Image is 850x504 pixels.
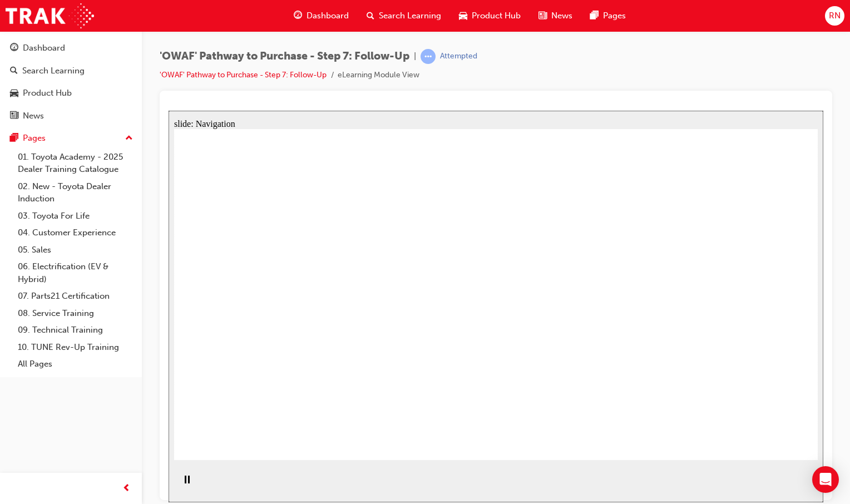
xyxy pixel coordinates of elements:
div: Open Intercom Messenger [812,466,839,493]
span: pages-icon [10,134,18,144]
div: Pages [23,132,46,145]
span: search-icon [10,66,18,76]
a: 03. Toyota For Life [13,207,137,225]
button: Pages [4,128,137,149]
a: All Pages [13,355,137,373]
li: eLearning Module View [338,69,419,82]
span: Product Hub [472,9,521,22]
span: up-icon [125,131,133,146]
div: Search Learning [22,65,85,77]
span: guage-icon [294,9,302,23]
div: Attempted [440,51,477,62]
a: 04. Customer Experience [13,224,137,241]
button: DashboardSearch LearningProduct HubNews [4,36,137,128]
span: pages-icon [590,9,599,23]
a: search-iconSearch Learning [358,4,450,27]
a: News [4,106,137,126]
a: 05. Sales [13,241,137,259]
span: news-icon [538,9,547,23]
a: 08. Service Training [13,305,137,322]
a: Dashboard [4,38,137,58]
a: 10. TUNE Rev-Up Training [13,339,137,356]
a: 02. New - Toyota Dealer Induction [13,178,137,207]
span: Search Learning [379,9,441,22]
span: news-icon [10,111,18,121]
div: News [23,110,44,122]
span: prev-icon [122,482,131,496]
a: car-iconProduct Hub [450,4,530,27]
div: Product Hub [23,87,72,100]
span: learningRecordVerb_ATTEMPT-icon [421,49,436,64]
span: Dashboard [307,9,349,22]
button: RN [825,6,844,26]
a: Product Hub [4,83,137,103]
a: 01. Toyota Academy - 2025 Dealer Training Catalogue [13,149,137,178]
div: Dashboard [23,42,65,55]
a: news-iconNews [530,4,581,27]
div: playback controls [6,355,24,392]
span: RN [829,9,841,22]
img: Trak [6,3,94,28]
a: Search Learning [4,61,137,81]
button: Pause (Ctrl+Alt+P) [6,364,24,383]
a: 'OWAF' Pathway to Purchase - Step 7: Follow-Up [160,70,327,80]
a: pages-iconPages [581,4,635,27]
span: 'OWAF' Pathway to Purchase - Step 7: Follow-Up [160,50,409,63]
a: 06. Electrification (EV & Hybrid) [13,258,137,288]
span: | [414,50,416,63]
span: News [551,9,572,22]
a: 07. Parts21 Certification [13,288,137,305]
span: car-icon [459,9,467,23]
a: 09. Technical Training [13,322,137,339]
span: car-icon [10,88,18,98]
a: guage-iconDashboard [285,4,358,27]
span: search-icon [367,9,374,23]
span: Pages [603,9,626,22]
span: guage-icon [10,43,18,53]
